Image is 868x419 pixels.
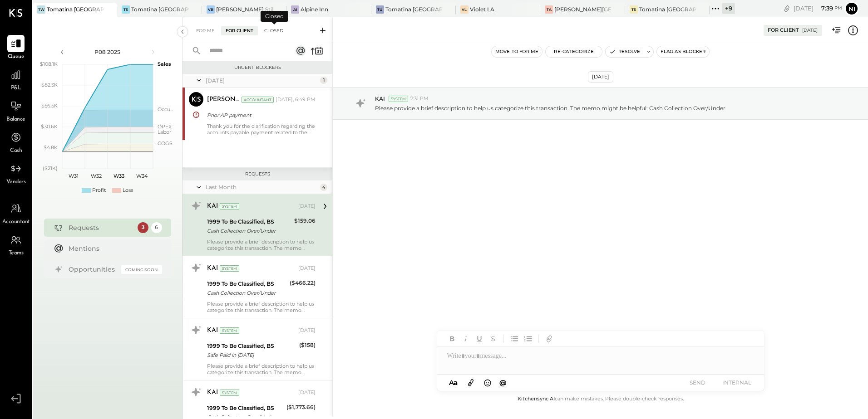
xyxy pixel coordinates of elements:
button: Move to for me [492,46,542,57]
text: $4.8K [44,144,58,151]
div: Requests [69,223,133,232]
text: W32 [91,173,102,179]
div: Please provide a brief description to help us categorize this transaction. The memo might be help... [207,239,316,251]
button: Unordered List [508,333,520,345]
div: [DATE] [588,71,613,83]
div: VB [207,5,215,14]
div: TS [122,5,130,14]
div: Closed [260,26,288,35]
span: Accountant [2,218,30,226]
button: INTERNAL [719,376,755,389]
div: Cash Collection Over/Under [207,226,291,235]
text: Occu... [158,106,173,112]
div: 1 [320,77,327,84]
p: Please provide a brief description to help us categorize this transaction. The memo might be help... [375,104,725,112]
div: 3 [138,222,148,233]
div: TU [376,5,384,14]
text: COGS [158,140,173,146]
div: Please provide a brief description to help us categorize this transaction. The memo might be help... [207,363,316,375]
div: System [220,203,239,209]
div: Tomatina [GEOGRAPHIC_DATA][PERSON_NAME] [639,5,696,13]
text: ($21K) [43,165,58,171]
div: 1999 To Be Classified, BS [207,217,291,226]
button: @ [497,377,509,388]
span: Balance [6,116,25,124]
div: For Me [192,26,219,35]
span: P&L [11,84,21,93]
span: KAI [375,95,385,102]
div: [DATE] [298,265,316,272]
div: KAI [207,202,218,211]
div: [PERSON_NAME] Stillhouse [216,5,273,13]
div: TS [630,5,638,14]
div: Mentions [69,244,158,253]
div: Cash Collection Over/Under [207,288,287,297]
span: Cash [10,147,22,155]
div: 1999 To Be Classified, BS [207,279,287,288]
div: ($1,773.66) [286,403,316,412]
text: W34 [136,173,148,179]
div: Safe Paid in [DATE] [207,351,296,360]
div: ($158) [299,341,316,350]
text: $56.5K [41,102,58,109]
div: ($466.22) [290,278,316,287]
span: 7:31 PM [410,95,429,102]
div: Requests [187,171,328,177]
button: Ni [844,1,859,16]
span: Queue [8,53,25,61]
div: Accountant [242,97,274,103]
div: KAI [207,326,218,335]
div: [DATE] [298,327,316,334]
div: System [220,265,239,272]
div: System [220,327,239,334]
div: Violet LA [470,5,494,13]
div: Please provide a brief description to help us categorize this transaction. The memo might be help... [207,301,316,313]
a: Balance [0,97,31,124]
div: KAI [207,264,218,273]
a: Accountant [0,200,31,226]
div: [DATE] [298,389,316,396]
div: TW [37,5,45,14]
div: Loss [123,187,133,194]
div: For Client [221,26,258,35]
div: Closed [261,11,288,22]
button: Resolve [606,46,644,57]
div: Alpine Inn [301,5,328,13]
button: Add URL [543,333,555,345]
div: [DATE] [794,4,842,13]
div: [DATE] [802,27,818,34]
div: Coming Soon [121,265,162,274]
div: Last Month [206,183,318,191]
div: Prior AP payment [207,111,313,120]
div: Thank you for the clarification regarding the accounts payable payment related to the prior owner... [207,123,316,136]
button: Underline [473,333,485,345]
button: SEND [680,376,716,389]
div: 4 [320,184,327,191]
text: W31 [69,173,79,179]
text: Labor [158,129,171,135]
div: [DATE] [206,77,318,84]
button: Re-Categorize [546,46,602,57]
span: Teams [9,249,24,258]
button: Ordered List [522,333,534,345]
div: Urgent Blockers [187,64,328,71]
div: [DATE] [298,203,316,210]
div: KAI [207,388,218,397]
div: Tomatina [GEOGRAPHIC_DATA] [385,5,442,13]
div: [DATE], 6:49 PM [276,96,316,103]
text: $82.3K [41,82,58,88]
div: Profit [92,187,106,194]
button: Bold [446,333,458,345]
button: Strikethrough [487,333,499,345]
div: + 9 [722,3,735,14]
text: Sales [158,61,171,67]
span: @ [499,378,507,387]
div: 1999 To Be Classified, BS [207,404,284,413]
text: W33 [113,173,124,179]
span: Vendors [6,178,26,186]
button: Flag as Blocker [657,46,709,57]
text: $30.6K [41,123,58,130]
text: OPEX [158,123,172,130]
a: Teams [0,231,31,258]
div: System [220,390,239,396]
